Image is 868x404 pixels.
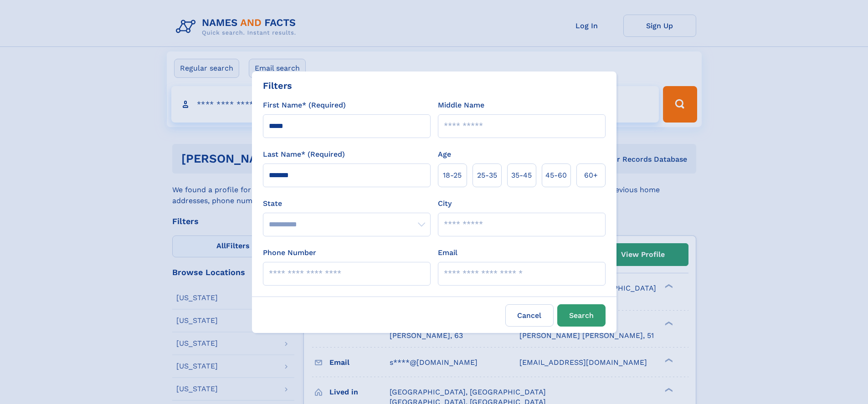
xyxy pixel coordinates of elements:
label: City [438,198,452,209]
label: Middle Name [438,100,484,111]
label: Email [438,247,457,258]
span: 18‑25 [443,170,462,181]
button: Search [557,304,606,327]
label: Phone Number [263,247,316,258]
div: Filters [263,79,292,92]
label: Cancel [505,304,554,327]
span: 45‑60 [545,170,567,181]
span: 25‑35 [477,170,497,181]
span: 60+ [584,170,598,181]
label: Last Name* (Required) [263,149,345,160]
label: Age [438,149,451,160]
label: State [263,198,431,209]
label: First Name* (Required) [263,100,346,111]
span: 35‑45 [511,170,532,181]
